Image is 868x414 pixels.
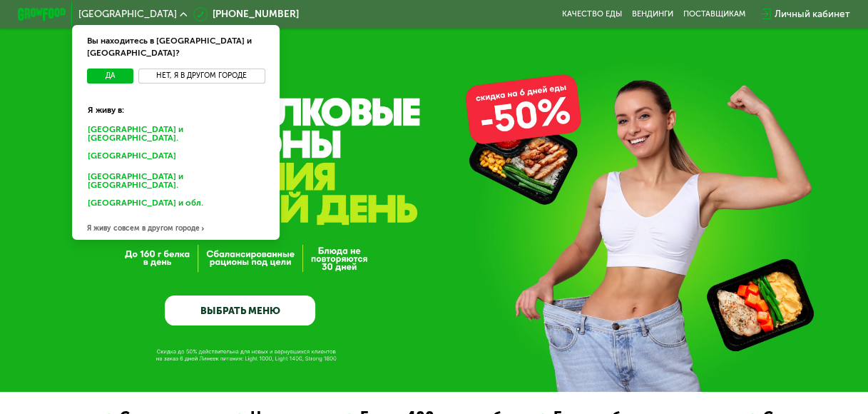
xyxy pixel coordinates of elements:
[87,69,133,84] button: Да
[78,9,177,19] span: [GEOGRAPHIC_DATA]
[138,69,265,84] button: Нет, я в другом городе
[80,121,272,146] div: [GEOGRAPHIC_DATA] и [GEOGRAPHIC_DATA].
[72,25,280,69] div: Вы находитесь в [GEOGRAPHIC_DATA] и [GEOGRAPHIC_DATA]?
[632,9,673,19] a: Вендинги
[165,296,315,325] a: ВЫБРАТЬ МЕНЮ
[683,9,745,19] div: поставщикам
[775,7,850,21] div: Личный кабинет
[80,95,272,116] div: Я живу в:
[80,168,272,193] div: [GEOGRAPHIC_DATA] и [GEOGRAPHIC_DATA].
[80,148,268,167] div: [GEOGRAPHIC_DATA]
[72,216,280,241] div: Я живу совсем в другом городе
[193,7,299,21] a: [PHONE_NUMBER]
[562,9,622,19] a: Качество еды
[80,195,268,214] div: [GEOGRAPHIC_DATA] и обл.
